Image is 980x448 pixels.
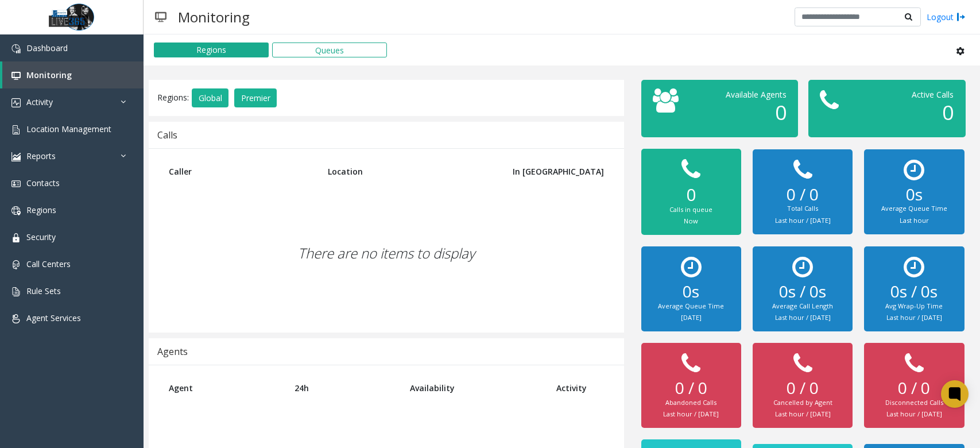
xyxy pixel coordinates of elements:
[154,43,269,57] button: Regions
[26,123,111,134] span: Location Management
[26,69,72,80] span: Monitoring
[876,379,953,398] h2: 0 / 0
[157,91,189,102] span: Regions:
[900,216,929,225] small: Last hour
[26,258,71,269] span: Call Centers
[653,379,730,398] h2: 0 / 0
[234,88,277,108] button: Premier
[26,285,61,296] span: Rule Sets
[11,152,21,161] img: 'icon'
[11,44,21,53] img: 'icon'
[172,3,255,31] h3: Monitoring
[11,314,21,323] img: 'icon'
[155,3,166,31] img: pageIcon
[726,89,787,100] span: Available Agents
[160,374,286,402] th: Agent
[927,11,966,23] a: Logout
[401,374,548,402] th: Availability
[490,157,612,186] th: In [GEOGRAPHIC_DATA]
[684,217,698,225] small: Now
[764,398,842,408] div: Cancelled by Agent
[26,150,56,161] span: Reports
[681,313,702,322] small: [DATE]
[942,99,954,126] span: 0
[876,302,953,311] div: Avg Wrap-Up Time
[272,43,387,57] button: Queues
[653,398,730,408] div: Abandoned Calls
[319,157,490,186] th: Location
[11,233,21,242] img: 'icon'
[886,313,942,322] small: Last hour / [DATE]
[653,205,730,215] div: Calls in queue
[11,125,21,134] img: 'icon'
[286,374,402,402] th: 24h
[775,410,831,418] small: Last hour / [DATE]
[764,379,842,398] h2: 0 / 0
[876,398,953,408] div: Disconnected Calls
[663,410,719,418] small: Last hour / [DATE]
[157,344,188,359] div: Agents
[764,302,842,311] div: Average Call Length
[157,128,177,142] div: Calls
[26,43,68,53] span: Dashboard
[764,282,842,302] h2: 0s / 0s
[26,231,56,242] span: Security
[653,302,730,311] div: Average Queue Time
[11,206,21,215] img: 'icon'
[548,374,612,402] th: Activity
[26,177,60,188] span: Contacts
[876,204,953,214] div: Average Queue Time
[876,185,953,204] h2: 0s
[653,282,730,302] h2: 0s
[775,216,831,225] small: Last hour / [DATE]
[653,184,730,205] h2: 0
[764,185,842,204] h2: 0 / 0
[775,99,787,126] span: 0
[26,312,81,323] span: Agent Services
[11,71,21,80] img: 'icon'
[192,88,228,108] button: Global
[876,282,953,302] h2: 0s / 0s
[11,287,21,296] img: 'icon'
[764,204,842,214] div: Total Calls
[11,98,21,107] img: 'icon'
[26,96,53,107] span: Activity
[956,11,966,23] img: logout
[11,260,21,269] img: 'icon'
[160,186,613,321] div: There are no items to display
[11,179,21,188] img: 'icon'
[26,204,56,215] span: Regions
[886,410,942,418] small: Last hour / [DATE]
[775,313,831,322] small: Last hour / [DATE]
[160,157,319,186] th: Caller
[912,89,954,100] span: Active Calls
[2,61,144,88] a: Monitoring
